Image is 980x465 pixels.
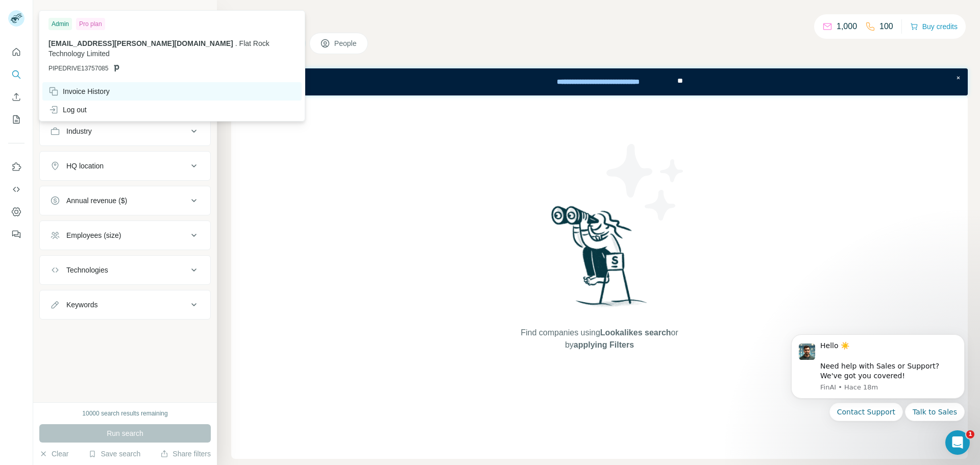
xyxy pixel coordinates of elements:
[66,300,97,310] div: Keywords
[48,64,108,73] span: PIPEDRIVE13757085
[88,449,140,459] button: Save search
[48,39,233,47] span: [EMAIL_ADDRESS][PERSON_NAME][DOMAIN_NAME]
[48,86,110,96] div: Invoice History
[39,449,68,459] button: Clear
[40,292,210,317] button: Keywords
[235,39,237,47] span: .
[776,322,980,460] iframe: Intercom notifications mensaje
[160,449,211,459] button: Share filters
[8,158,24,176] button: Use Surfe on LinkedIn
[66,161,104,171] div: HQ location
[8,88,24,106] button: Enrich CSV
[66,230,121,240] div: Employees (size)
[82,409,167,418] div: 10000 search results remaining
[48,105,87,115] div: Log out
[231,68,968,95] iframe: Banner
[966,430,974,438] span: 1
[40,188,210,213] button: Annual revenue ($)
[40,223,210,248] button: Employees (size)
[879,20,893,33] p: 100
[837,20,857,33] p: 1,000
[518,327,681,351] span: Find companies using or by
[8,203,24,221] button: Dashboard
[8,43,24,61] button: Quick start
[66,126,92,136] div: Industry
[8,65,24,84] button: Search
[66,195,127,206] div: Annual revenue ($)
[48,18,72,30] div: Admin
[76,18,105,30] div: Pro plan
[945,430,970,455] iframe: Intercom live chat
[600,136,692,228] img: Surfe Illustration - Stars
[574,340,634,349] span: applying Filters
[40,154,210,178] button: HQ location
[8,225,24,243] button: Feedback
[547,203,653,317] img: Surfe Illustration - Woman searching with binoculars
[178,6,217,21] button: Hide
[40,119,210,143] button: Industry
[8,180,24,199] button: Use Surfe API
[40,258,210,282] button: Technologies
[910,19,958,34] button: Buy credits
[334,38,358,48] span: People
[39,9,71,18] div: New search
[8,110,24,129] button: My lists
[48,39,269,58] span: Flat Rock Technology Limited
[66,265,108,275] div: Technologies
[231,12,968,27] h4: Search
[600,328,671,337] span: Lookalikes search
